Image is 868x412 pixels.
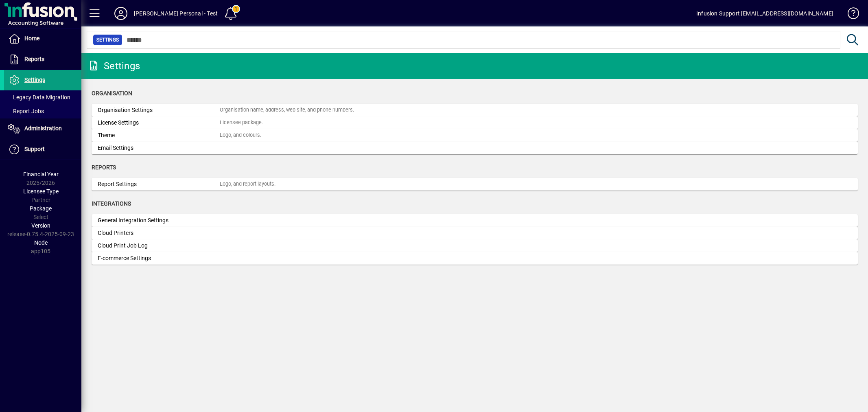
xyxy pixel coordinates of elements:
a: Legacy Data Migration [4,90,81,104]
span: Settings [96,36,119,44]
span: Reports [24,56,44,62]
div: Logo, and report layouts. [220,180,275,188]
span: Support [24,146,45,152]
div: Settings [87,59,140,72]
a: Report SettingsLogo, and report layouts. [92,178,858,191]
span: Report Jobs [8,108,44,114]
div: Cloud Print Job Log [98,241,220,250]
div: [PERSON_NAME] Personal - Test [134,7,218,20]
a: Cloud Print Job Log [92,239,858,252]
a: Home [4,28,81,49]
div: Logo, and colours. [220,131,261,139]
span: Node [34,239,48,246]
a: Knowledge Base [842,2,858,28]
a: Reports [4,49,81,70]
a: E-commerce Settings [92,252,858,265]
div: Report Settings [98,180,220,188]
div: License Settings [98,118,220,127]
div: Licensee package. [220,119,263,127]
div: Theme [98,131,220,140]
span: Home [24,35,39,42]
a: Cloud Printers [92,227,858,239]
div: Infusion Support [EMAIL_ADDRESS][DOMAIN_NAME] [696,7,833,20]
div: E-commerce Settings [98,254,220,263]
a: Support [4,139,81,160]
span: Legacy Data Migration [8,94,70,101]
div: General Integration Settings [98,216,220,225]
button: Profile [108,6,134,21]
a: General Integration Settings [92,214,858,227]
span: Financial Year [23,171,59,178]
a: Administration [4,118,81,139]
span: Package [30,205,52,212]
div: Organisation Settings [98,106,220,114]
div: Cloud Printers [98,229,220,237]
div: Organisation name, address, web site, and phone numbers. [220,106,354,114]
span: Organisation [92,90,132,96]
span: Settings [24,77,45,83]
span: Administration [24,125,62,131]
a: ThemeLogo, and colours. [92,129,858,142]
div: Email Settings [98,144,220,152]
a: Email Settings [92,142,858,154]
span: Licensee Type [23,188,59,195]
span: Reports [92,164,116,171]
a: License SettingsLicensee package. [92,116,858,129]
span: Version [31,222,50,229]
span: Integrations [92,200,131,207]
a: Organisation SettingsOrganisation name, address, web site, and phone numbers. [92,104,858,116]
a: Report Jobs [4,104,81,118]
